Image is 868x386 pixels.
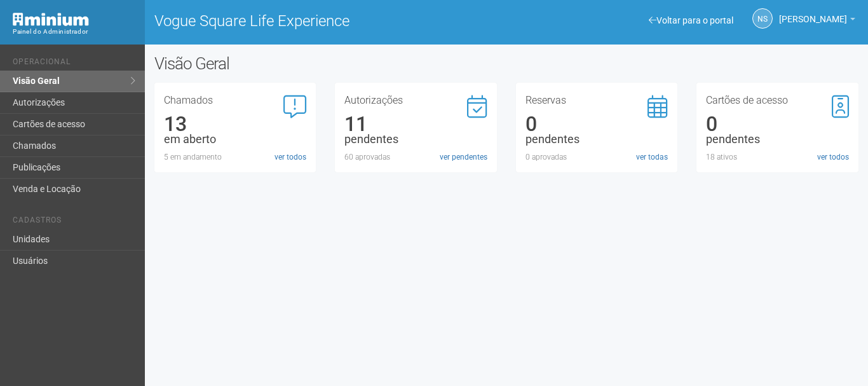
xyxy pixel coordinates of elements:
[164,118,307,130] div: 13
[275,151,306,163] a: ver todos
[779,2,847,24] span: Nicolle Silva
[779,16,855,26] a: [PERSON_NAME]
[13,216,135,229] li: Cadastros
[164,134,307,145] div: em aberto
[13,26,135,38] div: Painel do Administrador
[526,118,668,130] div: 0
[526,151,668,163] div: 0 aprovadas
[440,151,487,163] a: ver pendentes
[154,13,497,29] h1: Vogue Square Life Experience
[13,13,89,26] img: Minium
[344,95,487,106] h3: Autorizações
[752,8,773,29] a: NS
[649,15,733,25] a: Voltar para o portal
[154,54,437,73] h2: Visão Geral
[164,95,307,106] h3: Chamados
[164,151,307,163] div: 5 em andamento
[706,118,849,130] div: 0
[636,151,668,163] a: ver todas
[526,95,668,106] h3: Reservas
[706,95,849,106] h3: Cartões de acesso
[344,118,487,130] div: 11
[706,151,849,163] div: 18 ativos
[526,134,668,145] div: pendentes
[13,57,135,71] li: Operacional
[706,134,849,145] div: pendentes
[344,151,487,163] div: 60 aprovadas
[817,151,849,163] a: ver todos
[344,134,487,145] div: pendentes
